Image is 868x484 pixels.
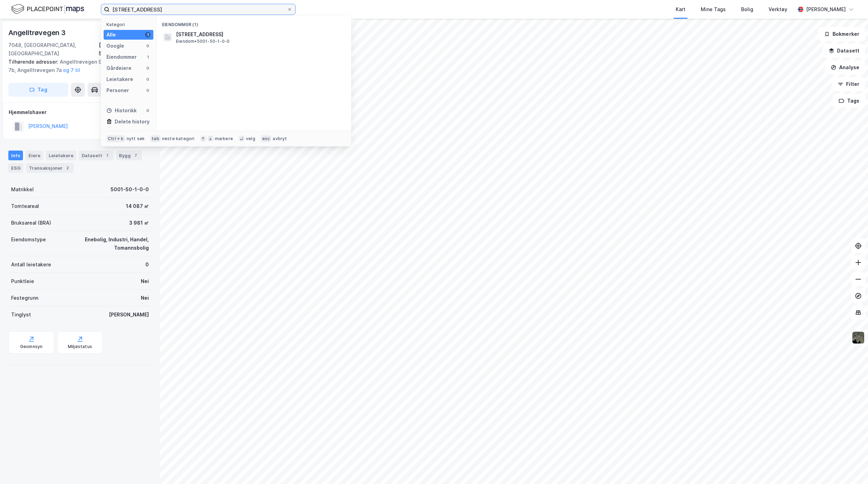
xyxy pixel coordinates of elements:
[20,344,43,349] div: Geoinnsyn
[261,135,272,142] div: esc
[126,202,149,210] div: 14 087 ㎡
[11,294,38,302] div: Festegrunn
[145,108,151,113] div: 0
[8,27,67,38] div: Angelltrøvegen 3
[701,5,726,14] div: Mine Tags
[145,260,149,269] div: 0
[106,42,124,50] div: Google
[104,152,111,159] div: 1
[26,163,74,173] div: Transaksjoner
[141,294,149,302] div: Nei
[109,310,149,319] div: [PERSON_NAME]
[8,58,146,74] div: Angelltrøvegen 9a, Angelltrøvegen 7b, Angelltrøvegen 7a
[833,94,865,108] button: Tags
[46,151,76,160] div: Leietakere
[116,151,142,160] div: Bygg
[106,31,116,39] div: Alle
[106,135,125,142] div: Ctrl + k
[11,219,51,227] div: Bruksareal (BRA)
[106,106,137,115] div: Historikk
[11,277,34,285] div: Punktleie
[852,331,865,344] img: 9k=
[833,451,868,484] iframe: Chat Widget
[106,53,137,61] div: Eiendommer
[132,152,139,159] div: 7
[8,163,23,173] div: ESG
[246,136,255,142] div: velg
[8,151,23,160] div: Info
[11,3,84,15] img: logo.f888ab2527a4732fd821a326f86c7f29.svg
[156,16,351,29] div: Eiendommer (1)
[11,260,51,269] div: Antall leietakere
[115,118,150,126] div: Delete history
[145,65,151,71] div: 0
[145,32,151,38] div: 1
[273,136,287,142] div: avbryt
[8,83,68,97] button: Tag
[145,43,151,49] div: 0
[145,76,151,82] div: 0
[11,235,46,244] div: Eiendomstype
[64,164,71,171] div: 2
[8,41,99,58] div: 7048, [GEOGRAPHIC_DATA], [GEOGRAPHIC_DATA]
[11,310,31,319] div: Tinglyst
[832,77,865,91] button: Filter
[99,41,152,58] div: [GEOGRAPHIC_DATA], 50/1
[54,235,149,252] div: Enebolig, Industri, Handel, Tomannsbolig
[823,44,865,58] button: Datasett
[215,136,233,142] div: markere
[127,136,145,142] div: nytt søk
[11,185,34,194] div: Matrikkel
[11,202,39,210] div: Tomteareal
[833,451,868,484] div: Kontrollprogram for chat
[176,30,343,39] span: [STREET_ADDRESS]
[141,277,149,285] div: Nei
[818,27,865,41] button: Bokmerker
[79,151,113,160] div: Datasett
[68,344,92,349] div: Miljøstatus
[26,151,43,160] div: Eiere
[162,136,195,142] div: neste kategori
[676,5,685,14] div: Kart
[741,5,753,14] div: Bolig
[106,22,153,27] div: Kategori
[145,54,151,60] div: 1
[106,86,129,95] div: Personer
[176,39,230,44] span: Eiendom • 5001-50-1-0-0
[106,64,131,72] div: Gårdeiere
[825,60,865,74] button: Analyse
[9,108,151,116] div: Hjemmelshaver
[769,5,787,14] div: Verktøy
[111,185,149,194] div: 5001-50-1-0-0
[110,4,287,15] input: Søk på adresse, matrikkel, gårdeiere, leietakere eller personer
[145,88,151,93] div: 0
[129,219,149,227] div: 3 981 ㎡
[806,5,846,14] div: [PERSON_NAME]
[106,75,133,83] div: Leietakere
[8,59,60,65] span: Tilhørende adresser:
[150,135,161,142] div: tab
